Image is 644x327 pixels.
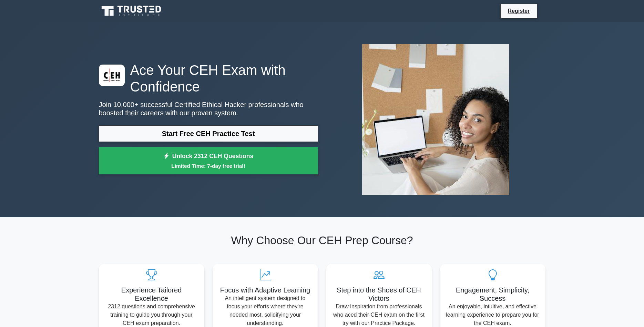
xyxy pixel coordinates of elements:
h1: Ace Your CEH Exam with Confidence [99,62,318,95]
p: Join 10,000+ successful Certified Ethical Hacker professionals who boosted their careers with our... [99,100,318,117]
h5: Engagement, Simplicity, Success [446,286,540,302]
h5: Experience Tailored Excellence [104,286,199,302]
a: Unlock 2312 CEH QuestionsLimited Time: 7-day free trial! [99,147,318,175]
h5: Focus with Adaptive Learning [218,286,313,294]
h5: Step into the Shoes of CEH Victors [332,286,426,302]
small: Limited Time: 7-day free trial! [108,162,309,170]
h2: Why Choose Our CEH Prep Course? [99,234,545,247]
a: Start Free CEH Practice Test [99,125,318,142]
a: Register [503,7,534,15]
